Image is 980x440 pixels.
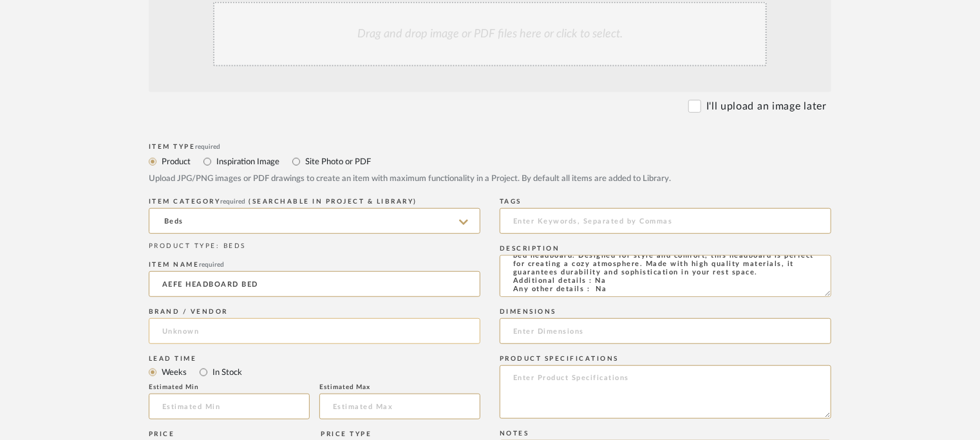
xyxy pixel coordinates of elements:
div: Item Type [149,143,831,151]
div: Estimated Max [319,383,480,391]
div: Description [500,245,831,253]
span: (Searchable in Project & Library) [249,198,418,205]
div: ITEM CATEGORY [149,198,480,206]
input: Estimated Min [149,394,310,419]
div: Brand / Vendor [149,308,480,316]
div: PRODUCT TYPE [149,242,480,251]
input: Type a category to search and select [149,208,480,234]
div: Price [149,430,310,438]
input: Enter Keywords, Separated by Commas [500,208,831,234]
span: required [221,198,246,205]
input: Enter Name [149,271,480,297]
span: required [196,144,221,150]
div: Lead Time [149,355,480,363]
input: Unknown [149,318,480,344]
label: Inspiration Image [215,155,279,169]
div: Dimensions [500,308,831,316]
label: Weeks [160,365,187,379]
div: Product Specifications [500,355,831,363]
mat-radio-group: Select item type [149,153,831,169]
div: Price Type [321,430,404,438]
div: Tags [500,198,831,206]
span: : BEDS [216,243,246,249]
input: Enter Dimensions [500,318,831,344]
div: Upload JPG/PNG images or PDF drawings to create an item with maximum functionality in a Project. ... [149,173,831,186]
input: Estimated Max [319,394,480,419]
label: I'll upload an image later [706,99,827,114]
label: Site Photo or PDF [304,155,371,169]
mat-radio-group: Select item type [149,364,480,380]
label: Product [160,155,191,169]
span: required [200,262,225,268]
div: Item name [149,261,480,269]
label: In Stock [211,365,242,379]
div: Estimated Min [149,383,310,391]
div: Notes [500,430,831,437]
